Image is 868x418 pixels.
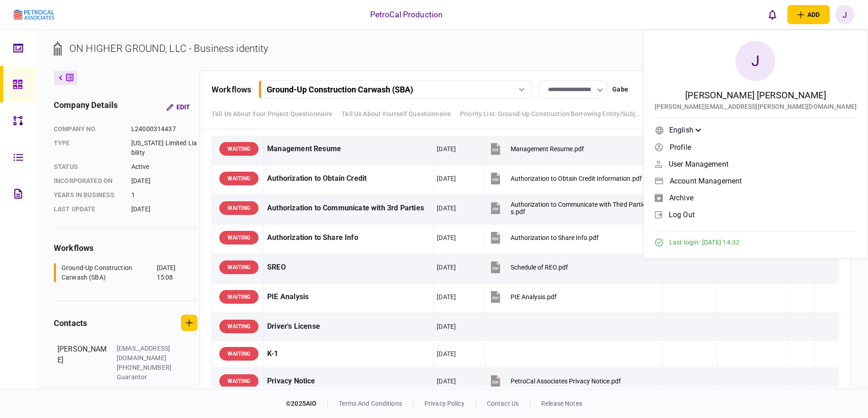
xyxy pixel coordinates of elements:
button: Management Resume.pdf [489,139,584,159]
div: Authorization to Share Info [267,228,430,248]
div: 1 [131,190,197,200]
div: [PERSON_NAME] [57,344,108,382]
div: Type [54,138,122,158]
div: K-1 [267,344,430,364]
button: open adding identity options [787,5,830,24]
div: English [669,125,701,136]
div: WAITING [219,172,258,185]
div: [DATE] [437,233,456,242]
a: Ground-Up Construction Carwash (SBA)[DATE] 15:08 [54,263,186,282]
a: User management [655,157,857,171]
div: WAITING [219,347,258,361]
div: Authorization to Share Info.pdf [511,234,599,241]
div: WAITING [219,260,258,274]
div: workflows [54,242,197,254]
div: ON HIGHER GROUND, LLC - Business identity [69,41,268,56]
div: WAITING [219,290,258,304]
span: log out [669,211,695,219]
div: Schedule of REO.pdf [511,264,568,271]
div: Guarantor [117,372,176,382]
a: contact us [487,400,519,407]
div: incorporated on [54,176,122,186]
div: PIE Analysis.pdf [511,293,557,301]
img: client company logo [14,10,54,20]
div: [DATE] [131,176,197,186]
a: archive [655,191,857,204]
div: [DATE] [437,174,456,183]
div: [PERSON_NAME] [PERSON_NAME] [685,88,826,102]
div: Privacy Notice [267,371,430,392]
a: Priority List: Ground-Up Construction Borrowing Entity/Subject Site Checklist - Carwash (SBA) [460,109,642,119]
div: WAITING [219,374,258,388]
div: Driver's License [267,316,430,337]
div: WAITING [219,201,258,215]
button: Edit [159,99,197,115]
div: Gabe [612,85,628,94]
div: PetroCal Associates Privacy Notice.pdf [511,377,621,385]
span: Account management [670,177,742,185]
button: PetroCal Associates Privacy Notice.pdf [489,371,621,392]
span: Last login : [DATE] 14:32 [669,238,739,247]
a: privacy policy [424,400,465,407]
div: [PERSON_NAME][EMAIL_ADDRESS][PERSON_NAME][DOMAIN_NAME] [655,102,857,112]
div: status [54,162,122,172]
a: Profile [655,140,857,154]
div: WAITING [219,320,258,333]
div: [DATE] [437,292,456,301]
div: [DATE] [131,204,197,214]
button: J [835,5,854,24]
div: Ground-Up Construction Carwash (SBA) [62,263,155,282]
div: last update [54,204,122,214]
div: Active [131,162,197,172]
div: [DATE] [437,349,456,358]
div: L24000314437 [131,124,197,134]
div: company details [54,99,118,115]
a: Tell Us About Your Project Questionnaire [212,109,332,119]
div: [DATE] [437,322,456,331]
div: PIE Analysis [267,287,430,307]
button: Authorization to Communicate with Third Parties.pdf [489,198,648,219]
div: [DATE] [437,204,456,213]
div: Ground-Up Construction Carwash (SBA) [267,85,413,94]
div: Authorization to Communicate with 3rd Parties [267,198,430,219]
div: [DATE] [437,263,456,272]
span: Profile [670,143,691,151]
div: company no. [54,124,122,134]
button: Authorization to Share Info.pdf [489,228,599,248]
div: [PHONE_NUMBER] [117,363,176,372]
div: Authorization to Communicate with Third Parties.pdf [511,201,648,215]
div: contacts [54,317,87,329]
div: years in business [54,190,122,200]
button: Authorization to Obtain Credit Information.pdf [489,168,642,189]
button: Ground-Up Construction Carwash (SBA) [258,80,532,99]
div: workflows [212,83,251,96]
div: WAITING [219,142,258,156]
div: [EMAIL_ADDRESS][DOMAIN_NAME] [117,344,176,363]
div: Management Resume.pdf [511,145,584,153]
div: J [735,41,775,81]
div: Authorization to Obtain Credit [267,168,430,189]
a: log out [655,208,857,221]
div: [DATE] [437,144,456,153]
div: Management Resume [267,139,430,159]
button: PIE Analysis.pdf [489,287,557,307]
button: open notifications list [763,5,782,24]
a: terms and conditions [339,400,402,407]
div: SREO [267,257,430,278]
span: archive [669,194,693,202]
a: Tell Us About Yourself Questionnaire [341,109,451,119]
a: release notes [541,400,582,407]
span: User management [669,160,728,168]
div: Authorization to Obtain Credit Information.pdf [511,175,642,182]
div: © 2025 AIO [286,399,328,408]
div: [DATE] 15:08 [157,263,186,282]
div: [US_STATE] Limited Liability [131,138,197,158]
div: PetroCal Production [370,9,443,20]
a: Account management [655,174,857,188]
button: Schedule of REO.pdf [489,257,568,278]
div: [DATE] [437,377,456,386]
div: WAITING [219,231,258,245]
